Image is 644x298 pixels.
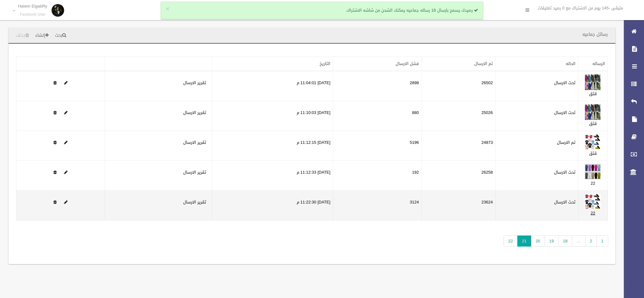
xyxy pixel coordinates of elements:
a: Edit [585,79,601,87]
a: تم الارسال [474,60,493,68]
img: 638952170047308881.jpeg [585,194,601,209]
button: × [166,6,169,12]
a: Edit [64,198,68,206]
a: 19 [545,236,559,247]
td: 192 [333,161,422,191]
header: رسائل جماعيه [575,28,615,41]
th: الحاله [495,57,578,71]
a: 22 [591,209,595,217]
a: قثق [589,90,597,98]
a: تقرير الارسال [183,79,206,87]
td: 5196 [333,131,422,161]
a: Edit [585,138,601,146]
a: Edit [64,109,68,116]
label: تحت الارسال [554,169,575,176]
img: 638952158654809262.jpeg [585,74,601,90]
td: 880 [333,101,422,131]
span: … [572,236,586,247]
a: تقرير الارسال [183,109,206,116]
td: [DATE] 11:10:03 م [212,101,333,131]
td: [DATE] 11:22:30 م [212,191,333,220]
label: تم الارسال [557,139,575,146]
td: 26258 [421,161,495,191]
a: Edit [585,198,601,206]
small: Facebook User [18,12,47,17]
a: إنشاء [33,30,51,41]
td: 3124 [333,191,422,220]
a: Edit [64,168,68,176]
td: 23624 [421,191,495,220]
td: [DATE] 11:12:33 م [212,161,333,191]
a: 1 [597,236,608,247]
a: فشل الارسال [396,60,419,68]
a: 22 [504,236,517,247]
th: الرساله [578,57,608,71]
label: تحت الارسال [554,109,575,116]
td: 26502 [421,71,495,101]
span: 21 [517,236,531,247]
td: 24873 [421,131,495,161]
img: 638952162489653740.jpeg [585,104,601,120]
a: 2 [585,236,597,247]
a: بحث [52,30,69,41]
a: قثق [589,120,597,127]
td: 2898 [333,71,422,101]
a: 20 [531,236,545,247]
img: 638952165161063517.jpeg [585,164,601,180]
a: Edit [585,168,601,176]
img: 638952163577465429.jpeg [585,134,601,150]
a: تقرير الارسال [183,138,206,146]
a: Edit [64,79,68,87]
div: رصيدك يسمح بارسال 18 رساله جماعيه يمكنك الشحن من شاشه الاشتراك. [161,2,483,19]
a: 18 [558,236,572,247]
td: [DATE] 11:12:15 م [212,131,333,161]
td: 25026 [421,101,495,131]
td: [DATE] 11:04:01 م [212,71,333,101]
a: Edit [585,109,601,116]
p: Hatem ElgabRy [18,4,47,8]
a: التاريخ [320,60,330,68]
a: 22 [591,179,595,187]
a: تقرير الارسال [183,168,206,176]
a: قثق [589,149,597,157]
label: تحت الارسال [554,79,575,87]
a: Edit [64,138,68,146]
a: تقرير الارسال [183,198,206,206]
label: تحت الارسال [554,198,575,206]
